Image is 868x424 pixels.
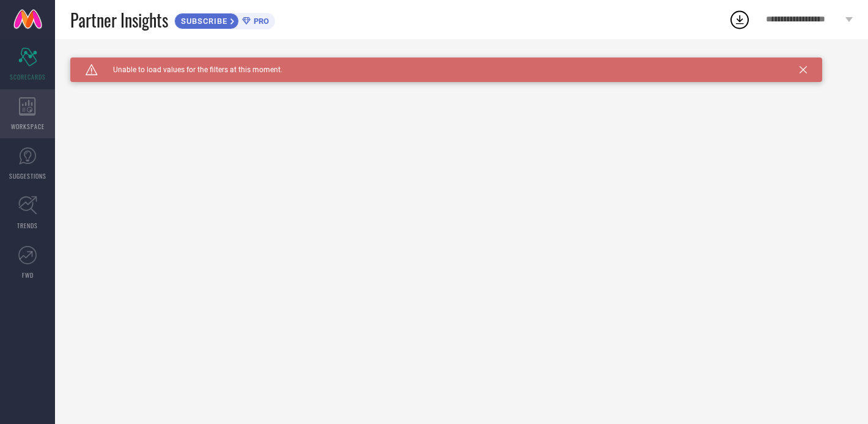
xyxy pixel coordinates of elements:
[98,65,282,74] span: Unable to load values for the filters at this moment.
[70,7,168,32] span: Partner Insights
[22,270,34,280] span: FWD
[175,17,230,26] span: SUBSCRIBE
[17,221,38,230] span: TRENDS
[729,9,751,31] div: Open download list
[10,72,46,81] span: SCORECARDS
[251,17,269,26] span: PRO
[9,171,46,180] span: SUGGESTIONS
[174,10,275,29] a: SUBSCRIBEPRO
[11,122,45,131] span: WORKSPACE
[70,58,853,67] div: Unable to load filters at this moment. Please try later.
